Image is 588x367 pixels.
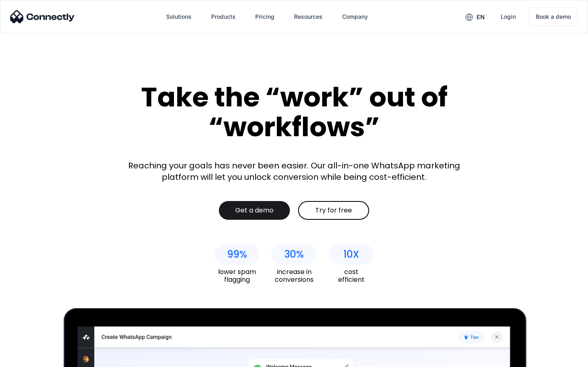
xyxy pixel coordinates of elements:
[219,201,290,220] a: Get a demo
[8,353,49,364] aside: Language selected: English
[529,7,578,26] a: Book a demo
[249,7,281,27] a: Pricing
[298,201,369,220] a: Try for free
[227,249,247,260] div: 99%
[10,10,75,23] img: Connectly Logo
[494,7,522,27] a: Login
[315,206,352,214] div: Try for free
[122,160,465,183] div: Reaching your goals has never been easier. Our all-in-one WhatsApp marketing platform will let yo...
[272,268,316,283] div: increase in conversions
[501,11,516,22] div: Login
[16,353,49,364] ul: Language list
[284,249,304,260] div: 30%
[214,268,259,283] div: lower spam flagging
[166,11,192,22] div: Solutions
[211,11,236,22] div: Products
[110,82,478,141] div: Take the “work” out of “workflows”
[235,206,274,214] div: Get a demo
[343,249,359,260] div: 10X
[329,268,374,283] div: cost efficient
[342,11,368,22] div: Company
[255,11,274,22] div: Pricing
[477,11,485,23] div: en
[294,11,323,22] div: Resources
